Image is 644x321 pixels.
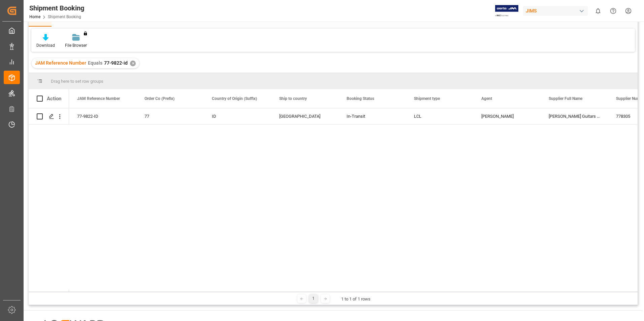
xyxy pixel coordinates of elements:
[341,296,371,302] div: 1 to 1 of 1 rows
[414,96,440,101] span: Shipment type
[212,96,257,101] span: Country of Origin (Suffix)
[47,96,61,102] div: Action
[309,294,318,303] div: 1
[347,109,398,124] div: In-Transit
[144,109,196,124] div: 77
[130,61,136,66] div: ✕
[35,60,86,66] span: JAM Reference Number
[481,96,492,101] span: Agent
[523,4,590,17] button: JIMS
[104,60,128,66] span: 77-9822-id
[144,96,174,101] span: Order Co (Prefix)
[69,108,136,124] div: 77-9822-ID
[523,6,588,16] div: JIMS
[541,108,608,124] div: [PERSON_NAME] Guitars AB
[51,79,103,84] span: Drag here to set row groups
[77,96,120,101] span: JAM Reference Number
[590,3,606,19] button: show 0 new notifications
[29,108,69,124] div: Press SPACE to select this row.
[347,96,374,101] span: Booking Status
[606,3,621,19] button: Help Center
[212,109,263,124] div: ID
[414,109,465,124] div: LCL
[88,60,102,66] span: Equals
[29,3,84,13] div: Shipment Booking
[495,5,518,17] img: Exertis%20JAM%20-%20Email%20Logo.jpg_1722504956.jpg
[279,109,330,124] div: [GEOGRAPHIC_DATA]
[549,96,582,101] span: Supplier Full Name
[481,109,533,124] div: [PERSON_NAME]
[29,14,40,19] a: Home
[36,42,55,48] div: Download
[279,96,307,101] span: Ship to country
